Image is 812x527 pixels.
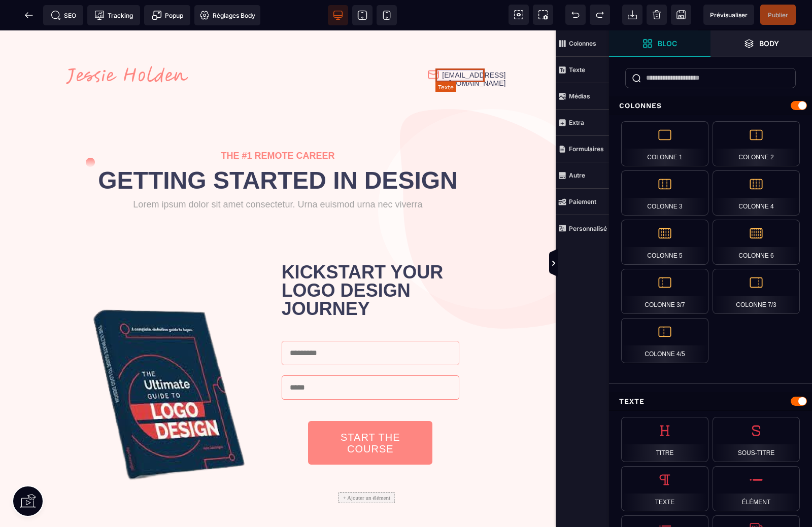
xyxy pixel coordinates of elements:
[713,269,800,314] div: Colonne 7/3
[15,118,540,133] text: THE #1 REMOTE CAREER
[621,417,708,462] div: Titre
[509,5,529,25] span: Voir les composants
[15,133,540,166] text: GETTING STARTED IN DESIGN
[569,66,585,74] strong: Texte
[710,11,748,19] span: Prévisualiser
[569,145,604,153] strong: Formulaires
[43,5,83,25] span: Métadata SEO
[282,230,469,290] text: KICKSTART YOUR LOGO DESIGN JOURNEY
[556,162,609,189] span: Autre
[144,5,190,25] span: Créer une alerte modale
[94,10,133,20] span: Tracking
[556,110,609,136] span: Extra
[621,121,708,166] div: Colonne 1
[569,119,584,126] strong: Extra
[609,30,710,57] span: Ouvrir les blocs
[199,10,255,20] span: Réglages Body
[760,5,796,25] span: Enregistrer le contenu
[621,318,708,363] div: Colonne 4/5
[569,225,607,232] strong: Personnalisé
[565,5,586,25] span: Défaire
[533,5,553,25] span: Capture d'écran
[569,198,596,205] strong: Paiement
[194,5,260,25] span: Favicon
[713,220,800,265] div: Colonne 6
[713,417,800,462] div: Sous-titre
[713,121,800,166] div: Colonne 2
[621,220,708,265] div: Colonne 5
[152,10,183,20] span: Popup
[439,38,490,59] text: [EMAIL_ADDRESS][DOMAIN_NAME]
[658,40,677,47] strong: Bloc
[590,5,610,25] span: Rétablir
[622,5,642,25] span: Importer
[759,40,779,47] strong: Body
[377,5,397,25] span: Voir mobile
[328,5,348,25] span: Voir bureau
[81,276,254,455] img: 0050274fc65fb114b9ed82cf1830421a_download__1_-removebg-preview_1.png
[427,38,439,50] img: cb6c4b3ee664f54de325ce04952e4a63_Group_11_(1).png
[556,215,609,241] span: Personnalisé
[19,5,39,25] span: Retour
[609,249,619,279] span: Afficher les vues
[51,10,76,20] span: SEO
[713,170,800,216] div: Colonne 4
[621,170,708,216] div: Colonne 3
[647,5,667,25] span: Nettoyage
[556,136,609,162] span: Formulaires
[710,30,812,57] span: Ouvrir les calques
[556,30,609,57] span: Colonnes
[621,269,708,314] div: Colonne 3/7
[87,5,140,25] span: Code de suivi
[556,57,609,83] span: Texte
[569,92,590,100] strong: Médias
[713,466,800,511] div: Élément
[556,83,609,110] span: Médias
[621,466,708,511] div: Texte
[352,5,373,25] span: Voir tablette
[66,36,188,54] img: 7846bf60b50d1368bc4f2c111ceec227_logo.png
[609,392,812,411] div: Texte
[768,11,788,19] span: Publier
[308,391,432,434] button: START THE COURSE
[569,40,596,47] strong: Colonnes
[609,96,812,115] div: Colonnes
[703,5,754,25] span: Aperçu
[569,171,585,179] strong: Autre
[556,189,609,215] span: Paiement
[671,5,691,25] span: Enregistrer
